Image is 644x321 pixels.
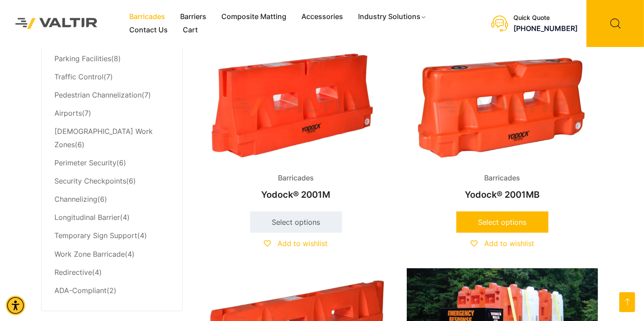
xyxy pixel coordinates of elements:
div: Accessibility Menu [6,296,25,315]
span: Add to wishlist [278,239,328,248]
span: Add to wishlist [484,239,534,248]
h2: Yodock® 2001MB [407,185,598,204]
li: (8) [55,50,169,68]
a: Barriers [173,10,214,23]
a: ADA-Compliant [55,286,107,295]
a: call (888) 496-3625 [513,24,578,33]
li: (4) [55,227,169,245]
a: Work Zone Barricade [55,250,125,258]
li: (6) [55,154,169,172]
a: Traffic Control [55,72,104,81]
a: Contact Us [122,23,175,37]
a: Pedestrian Channelization [55,90,142,99]
div: Quick Quote [513,14,578,22]
a: Cart [175,23,205,37]
a: Temporary Sign Support [55,231,138,240]
a: Perimeter Security [55,158,117,167]
a: Redirective [55,268,93,277]
a: Barricades [122,10,173,23]
a: Longitudinal Barrier [55,213,120,222]
li: (4) [55,263,169,282]
li: (6) [55,122,169,154]
a: Accessories [294,10,351,23]
a: Airports [55,109,82,117]
a: BarricadesYodock® 2001MB [407,50,598,204]
li: (6) [55,191,169,209]
span: Barricades [478,172,527,185]
a: Parking Facilities [55,54,112,63]
a: Open this option [619,292,635,312]
a: Add to wishlist [470,239,534,248]
a: Select options for “Yodock® 2001M” [250,211,342,233]
a: Industry Solutions [351,10,434,23]
a: Select options for “Yodock® 2001MB” [456,211,548,233]
a: Security Checkpoints [55,176,127,185]
li: (7) [55,68,169,86]
img: Valtir Rentals [7,9,106,38]
li: (4) [55,209,169,227]
a: Channelizing [55,195,98,204]
li: (4) [55,245,169,263]
a: Composite Matting [214,10,294,23]
li: (7) [55,86,169,104]
img: Barricades [407,50,598,164]
li: (2) [55,282,169,298]
a: BarricadesYodock® 2001M [201,50,392,204]
li: (7) [55,104,169,122]
li: (6) [55,172,169,191]
h2: Yodock® 2001M [201,185,392,204]
a: Add to wishlist [264,239,328,248]
a: [DEMOGRAPHIC_DATA] Work Zones [55,127,153,149]
img: Barricades [201,50,392,164]
span: Barricades [271,172,320,185]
